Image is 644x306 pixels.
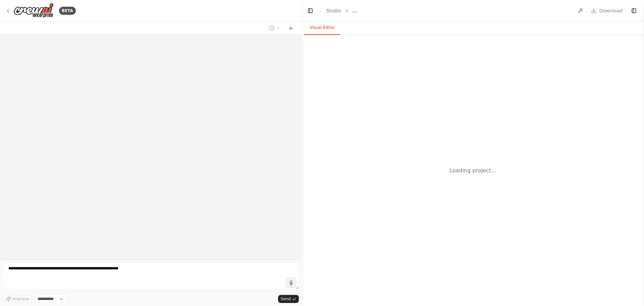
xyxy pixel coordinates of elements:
[267,24,283,32] button: Switch to previous chat
[3,295,32,303] button: Improve
[353,7,357,14] span: ...
[12,296,29,302] span: Improve
[278,295,299,303] button: Send
[304,21,340,35] button: Visual Editor
[286,278,296,288] button: Click to speak your automation idea
[281,296,291,302] span: Send
[285,24,296,32] button: Start a new chat
[59,7,76,15] div: BETA
[306,6,315,15] button: Hide left sidebar
[629,6,639,15] button: Show right sidebar
[326,8,341,13] a: Studio
[449,167,496,175] div: Loading project...
[13,3,54,18] img: Logo
[326,7,357,14] nav: breadcrumb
